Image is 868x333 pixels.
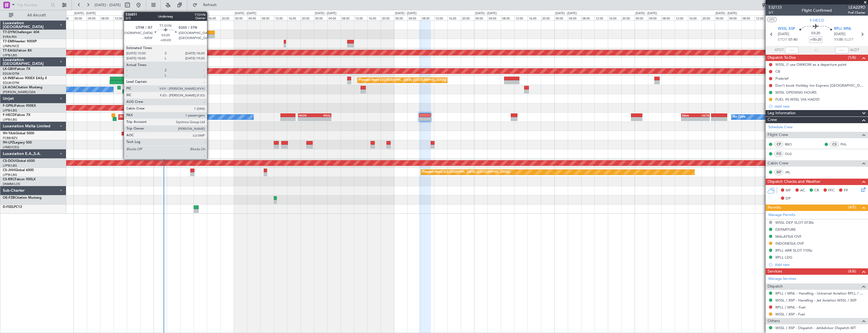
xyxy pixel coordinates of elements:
[3,53,17,57] a: LFPB/LBG
[3,196,42,200] a: OE-FZBCitation Mustang
[778,37,787,43] span: ETOT
[3,86,43,89] a: LX-AOACitation Mustang
[315,114,331,117] div: WSSL
[568,15,581,20] div: 04:00
[774,169,783,175] div: ISP
[234,15,247,20] div: 00:00
[3,40,37,43] a: T7-EMIHawker 900XP
[768,4,782,10] span: 532133
[768,117,777,123] span: Crew
[3,108,17,113] a: LFPB/LBG
[87,15,100,20] div: 04:00
[786,188,791,193] span: MF
[3,141,32,144] a: 9H-LPZLegacy 500
[848,10,865,15] span: Pref Charter
[850,47,859,53] span: ALDT
[461,15,474,20] div: 20:00
[368,15,381,20] div: 16:00
[3,113,15,117] span: F-HECD
[834,31,845,37] span: [DATE]
[675,15,688,20] div: 12:00
[408,15,421,20] div: 04:00
[785,170,797,175] a: JRL
[775,83,865,88] div: Don't book Holiday Inn Express [GEOGRAPHIC_DATA] [GEOGRAPHIC_DATA]
[95,3,121,8] span: [DATE] - [DATE]
[775,255,792,260] div: RPLL LDG
[194,15,207,20] div: 12:00
[287,15,301,20] div: 16:00
[775,104,865,109] div: Add new
[3,31,39,34] a: T7-DYNChallenger 604
[3,72,19,76] a: EDLW/DTM
[767,17,777,22] button: UTC
[154,15,167,20] div: 00:00
[621,15,635,20] div: 20:00
[3,205,14,209] span: D-FEEL
[299,114,315,117] div: HEGN
[775,298,857,303] a: WSSL / XSP - Handling - Jet Aviation WSSL / XSP
[448,15,461,20] div: 16:00
[768,268,782,275] span: Services
[100,15,114,20] div: 08:00
[844,37,853,43] span: ELDT
[648,15,661,20] div: 04:00
[834,26,852,32] span: RPLL MNL
[768,179,820,185] span: Dispatch Checks and Weather
[120,113,178,121] div: AOG Maint Paris ([GEOGRAPHIC_DATA])
[775,47,784,53] span: ATOT
[3,196,15,200] span: OE-FZB
[3,173,17,177] a: LFPB/LBG
[775,312,805,317] a: WSSL / XSP - Fuel
[774,141,783,147] div: CP
[135,113,148,121] div: No Crew
[688,15,701,20] div: 16:00
[775,62,847,67] div: WSSL // use OMKOM as a departure point
[475,11,497,16] div: [DATE] - [DATE]
[274,15,287,20] div: 12:00
[768,55,796,61] span: Dispatch To-Dos
[3,178,36,181] a: CS-RRCFalcon 900LX
[814,188,819,193] span: CR
[834,37,843,43] span: 11:00
[73,15,87,20] div: 00:00
[3,145,19,149] a: LFMD/CEQ
[775,220,814,225] div: WSSL DEP SLOT 0730z
[3,113,30,117] a: F-HECDFalcon 7X
[848,204,856,210] span: (4/5)
[17,1,49,9] input: Trip Number
[785,151,797,156] a: OLG
[682,114,695,117] div: ZBAA
[695,117,709,121] div: -
[661,15,675,20] div: 08:00
[394,15,408,20] div: 00:00
[3,81,19,85] a: EDLW/DTM
[207,15,221,20] div: 16:00
[3,49,32,52] a: T7-EAGLFalcon 8X
[768,110,796,116] span: Leg Information
[3,67,15,71] span: LX-GBH
[395,11,416,16] div: [DATE] - [DATE]
[541,15,554,20] div: 20:00
[315,117,331,121] div: -
[848,4,865,10] span: LEA229D
[828,188,835,193] span: FFC
[3,136,18,140] a: FCBB/BZV
[775,325,856,330] a: WSSL / XSP - Dispatch - JetAdvisor Dispatch MT
[768,205,781,211] span: Permits
[501,15,514,20] div: 08:00
[3,132,15,135] span: 9H-YAA
[301,15,314,20] div: 20:00
[181,15,194,20] div: 08:00
[775,241,804,246] div: INDONESIA OVF
[768,283,783,290] span: Dispatch
[3,118,17,122] a: LFPB/LBG
[3,132,34,135] a: 9H-YAAGlobal 5000
[514,15,528,20] div: 12:00
[695,114,709,117] div: UGTB
[768,212,795,218] a: Manage Permits
[715,15,728,20] div: 00:00
[768,125,793,130] a: Schedule Crew
[138,76,191,84] div: Planned Maint [GEOGRAPHIC_DATA]
[595,15,608,20] div: 12:00
[768,132,788,138] span: Flight Crew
